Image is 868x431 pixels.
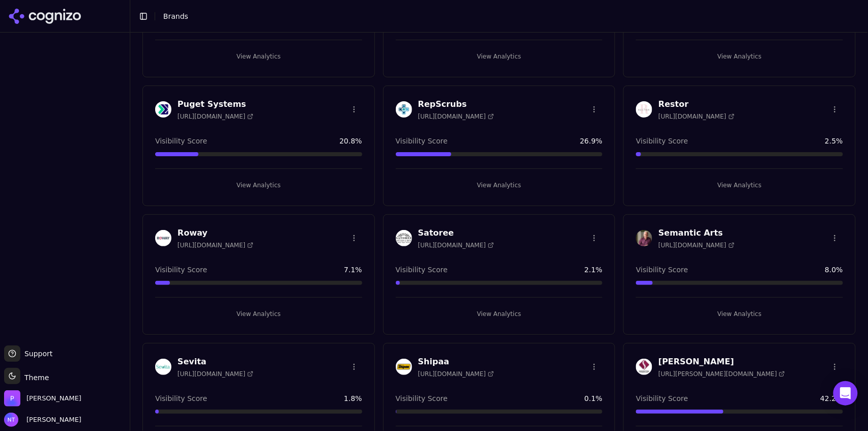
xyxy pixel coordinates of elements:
span: Visibility Score [396,265,448,275]
span: [URL][PERSON_NAME][DOMAIN_NAME] [658,370,785,378]
span: Visibility Score [155,265,207,275]
span: Visibility Score [396,393,448,404]
span: [URL][DOMAIN_NAME] [178,241,253,249]
h3: Restor [658,98,734,110]
img: Perrill [4,390,20,407]
span: 8.0 % [825,265,843,275]
div: Open Intercom Messenger [833,381,858,406]
span: [URL][DOMAIN_NAME] [418,370,494,378]
span: 7.1 % [344,265,362,275]
span: Visibility Score [636,393,688,404]
span: [URL][DOMAIN_NAME] [658,112,734,121]
h3: Satoree [418,227,494,239]
span: [URL][DOMAIN_NAME] [178,112,253,121]
button: View Analytics [396,177,603,193]
h3: [PERSON_NAME] [658,356,785,368]
nav: breadcrumb [163,11,840,21]
span: [PERSON_NAME] [22,415,81,424]
h3: Semantic Arts [658,227,734,239]
button: View Analytics [636,306,843,322]
button: View Analytics [155,177,362,193]
span: Visibility Score [396,136,448,146]
span: Theme [20,373,49,382]
span: Visibility Score [636,265,688,275]
span: 2.1 % [585,265,603,275]
h3: Sevita [178,356,253,368]
span: Brands [163,12,188,20]
img: Semantic Arts [636,230,652,246]
span: Visibility Score [636,136,688,146]
span: [URL][DOMAIN_NAME] [658,241,734,249]
button: View Analytics [155,306,362,322]
span: Visibility Score [155,136,207,146]
img: Sevita [155,359,171,375]
img: Puget Systems [155,101,171,118]
img: Nate Tower [4,413,18,427]
span: [URL][DOMAIN_NAME] [418,241,494,249]
span: 0.1 % [585,393,603,404]
span: 1.8 % [344,393,362,404]
img: Shipaa [396,359,412,375]
span: Support [20,349,52,359]
span: Visibility Score [155,393,207,404]
span: 42.2 % [821,393,843,404]
span: Perrill [26,394,81,403]
img: Roway [155,230,171,246]
button: View Analytics [396,306,603,322]
img: Restor [636,101,652,118]
span: 20.8 % [339,136,362,146]
button: View Analytics [636,177,843,193]
span: 26.9 % [580,136,602,146]
h3: Roway [178,227,253,239]
span: 2.5 % [825,136,843,146]
span: [URL][DOMAIN_NAME] [178,370,253,378]
h3: Puget Systems [178,98,253,110]
button: View Analytics [155,48,362,65]
img: RepScrubs [396,101,412,118]
button: View Analytics [396,48,603,65]
button: View Analytics [636,48,843,65]
img: Simonton [636,359,652,375]
button: Open user button [4,413,81,427]
h3: Shipaa [418,356,494,368]
img: Satoree [396,230,412,246]
span: [URL][DOMAIN_NAME] [418,112,494,121]
button: Open organization switcher [4,390,81,407]
h3: RepScrubs [418,98,494,110]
